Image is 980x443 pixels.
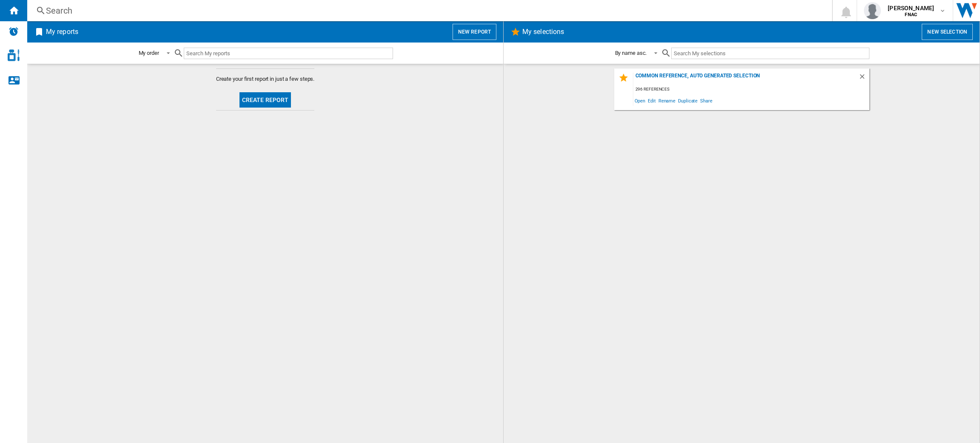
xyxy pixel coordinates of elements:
b: FNAC [905,12,917,17]
div: Delete [858,73,869,84]
h2: My selections [521,24,566,40]
img: cosmetic-logo.svg [8,49,20,61]
div: Search [46,5,810,17]
div: 296 references [633,84,869,95]
button: Create report [239,92,291,108]
input: Search My selections [671,48,869,59]
span: Open [633,95,647,106]
input: Search My reports [184,48,393,59]
div: My order [139,50,159,56]
div: By name asc. [615,50,647,56]
h2: My reports [44,24,80,40]
span: [PERSON_NAME] [888,4,934,12]
button: New report [453,24,496,40]
span: Share [699,95,714,106]
img: profile.jpg [864,2,881,19]
span: Create your first report in just a few steps. [216,75,315,83]
button: New selection [922,24,973,40]
span: Duplicate [677,95,699,106]
img: alerts-logo.svg [9,26,19,37]
span: Rename [657,95,677,106]
div: Common reference, auto generated selection [633,73,858,84]
span: Edit [647,95,657,106]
